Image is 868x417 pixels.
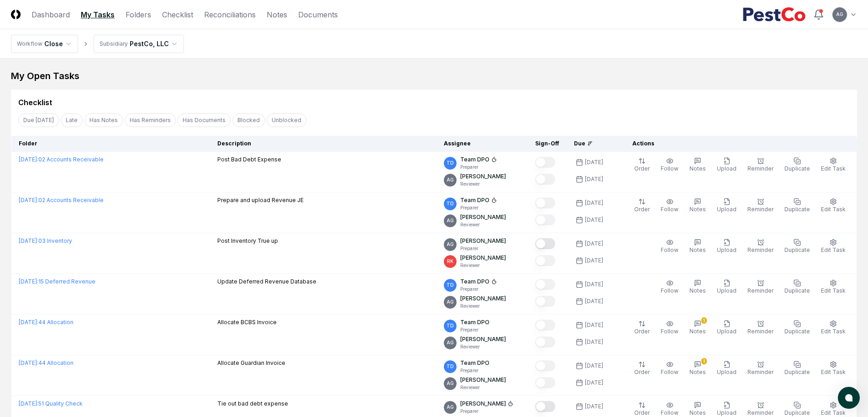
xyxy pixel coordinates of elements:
[528,136,567,152] th: Sign-Off
[746,318,775,337] button: Reminder
[634,328,650,335] span: Order
[217,237,278,245] p: Post Inventory True up
[821,206,846,213] span: Edit Task
[821,328,846,335] span: Edit Task
[460,237,506,245] p: [PERSON_NAME]
[18,113,59,127] button: Due Today
[204,9,256,20] a: Reconciliations
[717,369,736,375] span: Upload
[447,217,454,224] span: AG
[783,196,812,215] button: Duplicate
[460,318,489,326] p: Team DPO
[715,359,738,378] button: Upload
[19,156,104,163] a: [DATE]:02 Accounts Receivable
[19,319,38,326] span: [DATE] :
[125,113,176,127] button: Has Reminders
[715,318,738,337] button: Upload
[784,369,810,375] span: Duplicate
[821,246,846,253] span: Edit Task
[267,113,306,127] button: Unblocked
[447,160,454,166] span: TD
[783,318,812,337] button: Duplicate
[535,337,555,347] button: Mark complete
[535,296,555,307] button: Mark complete
[717,328,736,335] span: Upload
[535,401,555,412] button: Mark complete
[715,278,738,297] button: Upload
[632,359,652,378] button: Order
[717,287,736,294] span: Upload
[689,206,706,213] span: Notes
[535,157,555,168] button: Mark complete
[661,165,679,172] span: Follow
[689,369,706,375] span: Notes
[688,237,708,256] button: Notes
[688,155,708,175] button: Notes
[634,165,650,172] span: Order
[19,359,38,366] span: [DATE] :
[460,400,506,408] p: [PERSON_NAME]
[659,155,680,175] button: Follow
[460,384,506,391] p: Reviewer
[81,9,115,20] a: My Tasks
[688,318,708,337] button: 1Notes
[821,287,846,294] span: Edit Task
[460,172,506,181] p: [PERSON_NAME]
[210,136,437,152] th: Description
[747,328,773,335] span: Reminder
[819,155,847,175] button: Edit Task
[715,196,738,215] button: Upload
[783,278,812,297] button: Duplicate
[742,7,806,22] img: PestCo logo
[460,254,506,262] p: [PERSON_NAME]
[821,409,846,416] span: Edit Task
[585,379,603,387] div: [DATE]
[632,318,652,337] button: Order
[232,113,265,127] button: Blocked
[447,200,454,207] span: TD
[460,213,506,221] p: [PERSON_NAME]
[100,40,128,48] div: Subsidiary
[819,318,847,337] button: Edit Task
[11,10,21,19] img: Logo
[661,206,679,213] span: Follow
[625,139,850,148] div: Actions
[447,380,454,387] span: AG
[535,255,555,266] button: Mark complete
[831,6,848,23] button: AG
[585,240,603,248] div: [DATE]
[217,400,288,408] p: Tie out bad debt expense
[126,9,151,20] a: Folders
[32,9,70,20] a: Dashboard
[84,113,123,127] button: Has Notes
[447,176,454,183] span: AG
[447,339,454,346] span: AG
[585,158,603,166] div: [DATE]
[747,369,773,375] span: Reminder
[535,320,555,331] button: Mark complete
[783,359,812,378] button: Duplicate
[747,246,773,253] span: Reminder
[447,322,454,329] span: TD
[821,165,846,172] span: Edit Task
[11,136,210,152] th: Folder
[659,196,680,215] button: Follow
[460,376,506,384] p: [PERSON_NAME]
[747,409,773,416] span: Reminder
[460,181,506,187] p: Reviewer
[634,369,650,375] span: Order
[19,278,38,285] span: [DATE] :
[659,359,680,378] button: Follow
[267,9,287,20] a: Notes
[746,196,775,215] button: Reminder
[585,362,603,370] div: [DATE]
[217,278,316,286] p: Update Deferred Revenue Database
[659,318,680,337] button: Follow
[535,238,555,249] button: Mark complete
[688,196,708,215] button: Notes
[717,206,736,213] span: Upload
[783,155,812,175] button: Duplicate
[747,206,773,213] span: Reminder
[535,377,555,388] button: Mark complete
[437,136,528,152] th: Assignee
